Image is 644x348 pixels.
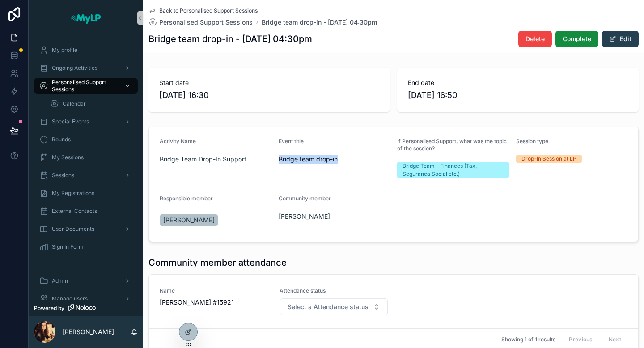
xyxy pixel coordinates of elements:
[563,34,591,43] span: Complete
[288,302,369,311] span: Select a Attendance status
[34,221,138,237] a: User Documents
[525,34,545,43] span: Delete
[501,336,555,343] span: Showing 1 of 1 results
[160,138,196,144] span: Activity Name
[148,256,287,269] h1: Community member attendance
[160,214,218,226] a: [PERSON_NAME]
[45,96,138,112] a: Calendar
[148,7,258,14] a: Back to Personalised Support Sessions
[279,195,331,202] span: Community member
[159,89,379,102] span: [DATE] 16:30
[34,42,138,58] a: My profile
[397,138,507,152] span: If Personalised Support, what was the topic of the session?
[52,190,94,197] span: My Registrations
[52,154,84,161] span: My Sessions
[52,172,74,179] span: Sessions
[34,149,138,166] a: My Sessions
[279,155,390,164] span: Bridge team drop-in
[52,118,89,125] span: Special Events
[34,167,138,183] a: Sessions
[148,33,312,45] h1: Bridge team drop-in - [DATE] 04:30pm
[52,277,68,284] span: Admin
[52,208,97,215] span: External Contacts
[148,18,253,27] a: Personalised Support Sessions
[34,239,138,255] a: Sign In Form
[29,36,143,300] div: scrollable content
[160,298,269,307] span: [PERSON_NAME] #15921
[34,60,138,76] a: Ongoing Activities
[280,298,388,315] button: Select Button
[52,295,88,302] span: Manage users
[34,132,138,148] a: Rounds
[408,89,628,102] span: [DATE] 16:50
[34,203,138,219] a: External Contacts
[34,114,138,130] a: Special Events
[34,273,138,289] a: Admin
[52,79,117,93] span: Personalised Support Sessions
[262,18,377,27] a: Bridge team drop-in - [DATE] 04:30pm
[602,31,639,47] button: Edit
[555,31,598,47] button: Complete
[52,225,94,233] span: User Documents
[63,100,86,107] span: Calendar
[163,216,215,225] span: [PERSON_NAME]
[279,212,330,221] a: [PERSON_NAME]
[70,11,102,25] img: App logo
[52,136,71,143] span: Rounds
[160,155,246,164] a: Bridge Team Drop-In Support
[408,78,628,87] span: End date
[159,18,253,27] span: Personalised Support Sessions
[34,305,64,312] span: Powered by
[52,243,84,250] span: Sign In Form
[52,64,97,72] span: Ongoing Activities
[34,291,138,307] a: Manage users
[160,195,213,202] span: Responsible member
[52,47,77,54] span: My profile
[160,287,269,294] span: Name
[521,155,576,163] div: Drop-In Session at LP
[34,78,138,94] a: Personalised Support Sessions
[29,300,143,316] a: Powered by
[159,7,258,14] span: Back to Personalised Support Sessions
[34,185,138,201] a: My Registrations
[159,78,379,87] span: Start date
[279,138,304,144] span: Event title
[516,138,548,144] span: Session type
[280,287,389,294] span: Attendance status
[518,31,552,47] button: Delete
[402,162,504,178] div: Bridge Team - Finances (Tax, Seguranca Social etc.)
[63,327,114,336] p: [PERSON_NAME]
